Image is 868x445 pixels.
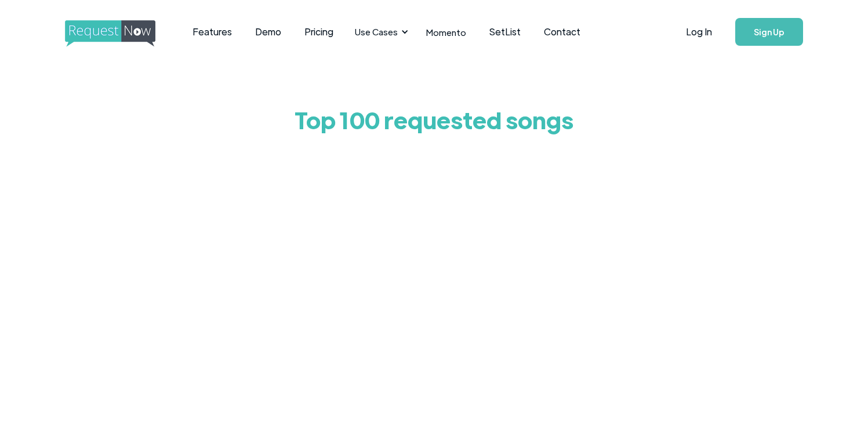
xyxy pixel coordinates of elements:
a: Sign Up [735,18,803,46]
a: Log In [674,12,724,52]
a: Features [181,14,244,50]
a: Contact [532,14,592,50]
a: Demo [244,14,293,50]
a: home [65,20,152,43]
div: Use Cases [348,14,412,50]
img: requestnow logo [65,20,177,47]
a: Momento [415,15,478,49]
a: Pricing [293,14,345,50]
a: SetList [478,14,532,50]
div: Use Cases [355,25,398,38]
h1: Top 100 requested songs [162,96,707,143]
